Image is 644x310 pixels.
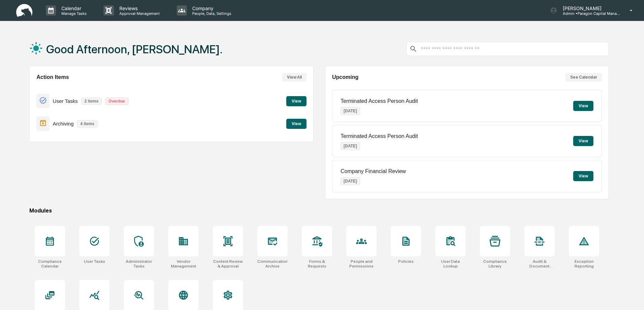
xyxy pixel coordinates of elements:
[53,98,78,104] p: User Tasks
[286,119,306,129] button: View
[187,11,235,16] p: People, Data, Settings
[187,5,235,11] p: Company
[302,259,332,269] div: Forms & Requests
[124,259,154,269] div: Administrator Tasks
[573,101,593,111] button: View
[622,288,641,306] iframe: Open customer support
[435,259,466,269] div: User Data Lookup
[36,74,69,80] h2: Action Items
[16,4,32,17] img: logo
[56,5,90,11] p: Calendar
[341,107,360,115] p: [DATE]
[105,97,128,105] p: Overdue
[286,97,306,104] a: View
[565,73,602,82] button: See Calendar
[332,74,358,80] h2: Upcoming
[480,259,510,269] div: Compliance Library
[114,5,163,11] p: Reviews
[398,259,414,264] div: Policies
[341,133,418,139] p: Terminated Access Person Audit
[257,259,288,269] div: Communications Archive
[282,73,306,82] button: View All
[77,120,97,128] p: 4 items
[573,136,593,146] button: View
[46,43,223,56] h1: Good Afternoon, [PERSON_NAME].
[286,96,306,106] button: View
[114,11,163,16] p: Approval Management
[35,259,65,269] div: Compliance Calendar
[341,142,360,150] p: [DATE]
[573,171,593,181] button: View
[557,5,620,11] p: [PERSON_NAME]
[84,259,105,264] div: User Tasks
[346,259,377,269] div: People and Permissions
[524,259,555,269] div: Audit & Document Logs
[569,259,599,269] div: Exception Reporting
[81,97,102,105] p: 2 items
[53,121,74,126] p: Archiving
[286,120,306,126] a: View
[29,207,609,214] div: Modules
[557,11,620,16] p: Admin • Paragon Capital Management
[56,11,90,16] p: Manage Tasks
[213,259,243,269] div: Content Review & Approval
[341,177,360,185] p: [DATE]
[168,259,199,269] div: Vendor Management
[341,168,406,174] p: Company Financial Review
[341,98,418,104] p: Terminated Access Person Audit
